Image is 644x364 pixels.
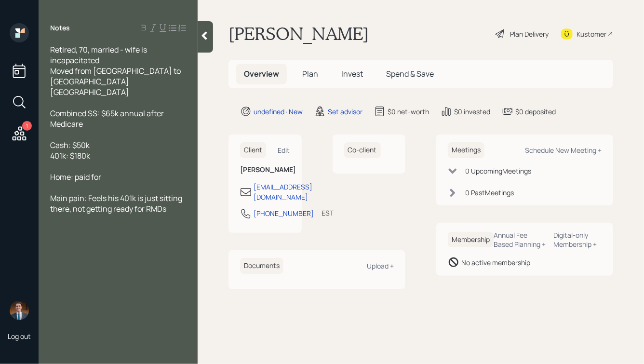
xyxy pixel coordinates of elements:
[240,166,290,174] h6: [PERSON_NAME]
[510,29,549,39] div: Plan Delivery
[50,108,165,129] span: Combined SS: $65k annual after Medicare
[454,107,490,117] div: $0 invested
[228,23,369,44] h1: [PERSON_NAME]
[22,121,32,131] div: 1
[50,150,90,161] span: 401k: $180k
[254,182,312,202] div: [EMAIL_ADDRESS][DOMAIN_NAME]
[328,107,362,117] div: Set advisor
[494,230,546,249] div: Annual Fee Based Planning +
[388,107,429,117] div: $0 net-worth
[50,66,182,97] span: Moved from [GEOGRAPHIC_DATA] to [GEOGRAPHIC_DATA] [GEOGRAPHIC_DATA]
[386,68,434,79] span: Spend & Save
[448,232,494,248] h6: Membership
[554,230,602,249] div: Digital-only Membership +
[10,301,29,320] img: hunter_neumayer.jpg
[525,146,602,155] div: Schedule New Meeting +
[240,258,283,274] h6: Documents
[577,29,606,39] div: Kustomer
[461,257,530,268] div: No active membership
[254,208,314,218] div: [PHONE_NUMBER]
[240,142,266,158] h6: Client
[302,68,318,79] span: Plan
[244,68,279,79] span: Overview
[341,68,363,79] span: Invest
[254,107,303,117] div: undefined · New
[50,23,70,33] label: Notes
[8,332,31,341] div: Log out
[344,142,381,158] h6: Co-client
[367,261,394,270] div: Upload +
[515,107,556,117] div: $0 deposited
[50,44,148,66] span: Retired, 70, married - wife is incapacitated
[278,146,290,155] div: Edit
[448,142,484,158] h6: Meetings
[50,140,90,150] span: Cash: $50k
[50,172,101,182] span: Home: paid for
[465,166,531,176] div: 0 Upcoming Meeting s
[50,193,184,214] span: Main pain: Feels his 401k is just sitting there, not getting ready for RMDs
[322,208,334,218] div: EST
[465,188,514,198] div: 0 Past Meeting s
